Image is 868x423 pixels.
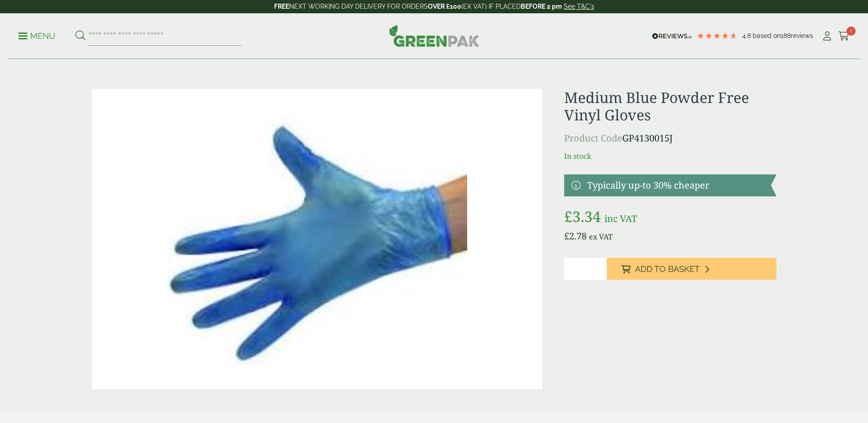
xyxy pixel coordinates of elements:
span: reviews [791,32,813,39]
strong: BEFORE 2 pm [521,3,562,10]
bdi: 3.34 [564,206,601,226]
i: My Account [821,32,833,41]
span: 1 [846,27,856,36]
h1: Medium Blue Powder Free Vinyl Gloves [564,89,776,124]
a: See T&C's [564,3,594,10]
i: Cart [838,32,850,41]
span: ex VAT [589,232,613,242]
strong: OVER £100 [428,3,461,10]
img: GreenPak Supplies [389,25,480,47]
p: Menu [18,31,55,42]
a: 1 [838,29,850,43]
div: 4.79 Stars [696,32,738,40]
span: Add to Basket [635,264,700,274]
span: inc VAT [604,212,637,225]
button: Add to Basket [607,258,776,280]
img: 4130015J Blue Vinyl Powder Free Gloves Medium [92,89,543,389]
span: £ [564,206,572,226]
span: Based on [753,32,781,39]
span: Product Code [564,132,622,144]
strong: FREE [274,3,289,10]
bdi: 2.78 [564,230,587,242]
a: Menu [18,31,55,40]
span: 4.8 [742,32,753,39]
p: In stock [564,151,776,162]
p: GP4130015J [564,131,776,145]
span: £ [564,230,569,242]
img: REVIEWS.io [652,33,692,39]
span: 188 [781,32,791,39]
